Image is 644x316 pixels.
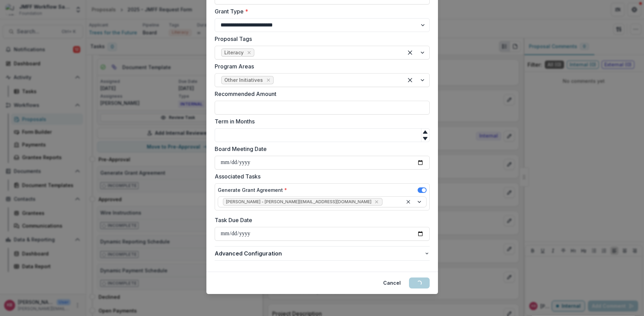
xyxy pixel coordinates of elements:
[405,75,416,86] div: Clear selected options
[215,7,426,15] label: Grant Type
[215,90,426,98] label: Recommended Amount
[215,145,426,153] label: Board Meeting Date
[215,172,426,181] label: Associated Tasks
[224,77,263,83] span: Other Initiatives
[226,199,371,204] span: [PERSON_NAME] - [PERSON_NAME][EMAIL_ADDRESS][DOMAIN_NAME]
[246,49,253,56] div: Remove Literacy
[224,50,244,56] span: Literacy
[218,186,287,194] label: Generate Grant Agreement
[215,249,424,258] span: Advanced Configuration
[373,198,380,205] div: Remove Katie Baron - katie@tbgfoundations.org
[215,117,426,126] label: Term in Months
[215,247,430,260] button: Advanced Configuration
[405,47,416,58] div: Clear selected options
[215,62,426,70] label: Program Areas
[265,77,272,84] div: Remove Other Initiatives
[379,277,405,288] button: Cancel
[215,35,426,43] label: Proposal Tags
[404,198,412,206] div: Clear selected options
[215,216,426,224] label: Task Due Date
